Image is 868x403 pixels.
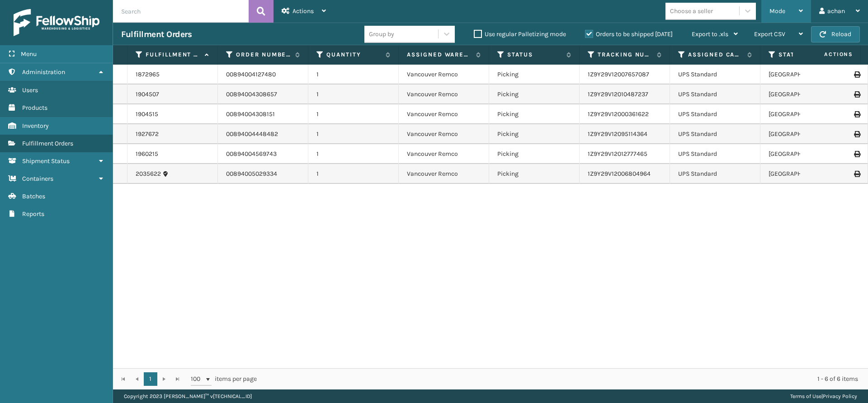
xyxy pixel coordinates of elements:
[146,51,200,59] label: Fulfillment Order Id
[588,150,647,158] a: 1Z9Y29V12012777465
[489,84,580,104] td: Picking
[399,124,489,144] td: Vancouver Remco
[670,164,760,184] td: UPS Standard
[588,130,647,138] a: 1Z9Y29V12095114364
[760,124,851,144] td: [GEOGRAPHIC_DATA]
[688,51,743,59] label: Assigned Carrier Service
[308,104,399,124] td: 1
[14,9,99,36] img: logo
[854,111,859,117] i: Print Label
[22,68,65,76] span: Administration
[399,65,489,84] td: Vancouver Remco
[136,150,158,159] a: 1960215
[399,164,489,184] td: Vancouver Remco
[308,124,399,144] td: 1
[124,389,252,403] p: Copyright 2023 [PERSON_NAME]™ v [TECHNICAL_ID]
[769,7,785,15] span: Mode
[760,144,851,164] td: [GEOGRAPHIC_DATA]
[854,171,859,177] i: Print Label
[218,104,308,124] td: 00894004308151
[407,51,472,59] label: Assigned Warehouse
[399,104,489,124] td: Vancouver Remco
[489,164,580,184] td: Picking
[760,104,851,124] td: [GEOGRAPHIC_DATA]
[670,84,760,104] td: UPS Standard
[22,175,53,183] span: Containers
[308,164,399,184] td: 1
[670,6,713,16] div: Choose a seller
[670,144,760,164] td: UPS Standard
[136,110,158,119] a: 1904515
[218,84,308,104] td: 00894004308657
[136,130,159,139] a: 1927672
[121,29,192,40] h3: Fulfillment Orders
[191,375,204,384] span: 100
[22,86,38,94] span: Users
[588,90,648,98] a: 1Z9Y29V12010487237
[670,124,760,144] td: UPS Standard
[692,30,728,38] span: Export to .xls
[22,104,47,112] span: Products
[670,104,760,124] td: UPS Standard
[136,90,159,99] a: 1904507
[22,157,70,165] span: Shipment Status
[585,30,673,38] label: Orders to be shipped [DATE]
[854,151,859,157] i: Print Label
[489,65,580,84] td: Picking
[21,50,37,58] span: Menu
[218,65,308,84] td: 00894004127480
[670,65,760,84] td: UPS Standard
[218,144,308,164] td: 00894004569743
[308,144,399,164] td: 1
[778,51,833,59] label: State
[308,65,399,84] td: 1
[754,30,785,38] span: Export CSV
[218,124,308,144] td: 00894004448482
[790,389,857,403] div: |
[588,110,649,118] a: 1Z9Y29V12000361622
[811,26,860,42] button: Reload
[760,164,851,184] td: [GEOGRAPHIC_DATA]
[22,140,73,147] span: Fulfillment Orders
[588,170,651,178] a: 1Z9Y29V12006804964
[236,51,291,59] label: Order Number
[326,51,381,59] label: Quantity
[218,164,308,184] td: 00894005029334
[292,7,314,15] span: Actions
[136,70,160,79] a: 1872965
[136,169,161,178] a: 2035622
[22,122,49,130] span: Inventory
[507,51,562,59] label: Status
[369,29,394,39] div: Group by
[489,104,580,124] td: Picking
[796,47,859,62] span: Actions
[308,84,399,104] td: 1
[489,144,580,164] td: Picking
[760,65,851,84] td: [GEOGRAPHIC_DATA]
[399,144,489,164] td: Vancouver Remco
[269,375,858,384] div: 1 - 6 of 6 items
[191,372,257,386] span: items per page
[823,393,857,399] a: Privacy Policy
[854,91,859,98] i: Print Label
[854,131,859,137] i: Print Label
[489,124,580,144] td: Picking
[22,192,45,200] span: Batches
[854,71,859,78] i: Print Label
[790,393,821,399] a: Terms of Use
[588,70,649,78] a: 1Z9Y29V12007657087
[144,372,157,386] a: 1
[22,210,44,218] span: Reports
[399,84,489,104] td: Vancouver Remco
[474,30,566,38] label: Use regular Palletizing mode
[598,51,652,59] label: Tracking Number
[760,84,851,104] td: [GEOGRAPHIC_DATA]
